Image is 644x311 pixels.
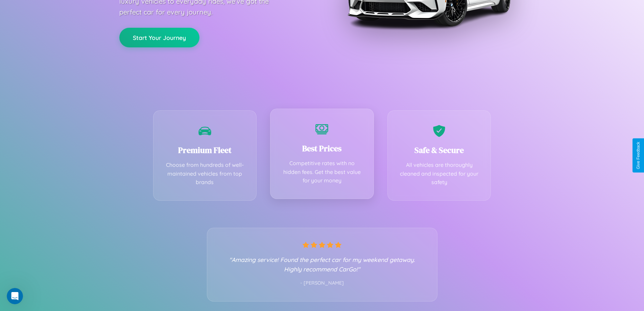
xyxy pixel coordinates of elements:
p: "Amazing service! Found the perfect car for my weekend getaway. Highly recommend CarGo!" [221,255,424,274]
h3: Best Prices [281,143,363,154]
h3: Premium Fleet [164,145,246,156]
p: Competitive rates with no hidden fees. Get the best value for your money [281,159,363,185]
p: All vehicles are thoroughly cleaned and inspected for your safety [398,161,481,187]
p: - [PERSON_NAME] [221,279,424,288]
button: Start Your Journey [119,28,199,47]
p: Choose from hundreds of well-maintained vehicles from top brands [164,161,246,187]
h3: Safe & Secure [398,145,481,156]
div: Give Feedback [636,142,641,169]
iframe: Intercom live chat [7,288,23,304]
